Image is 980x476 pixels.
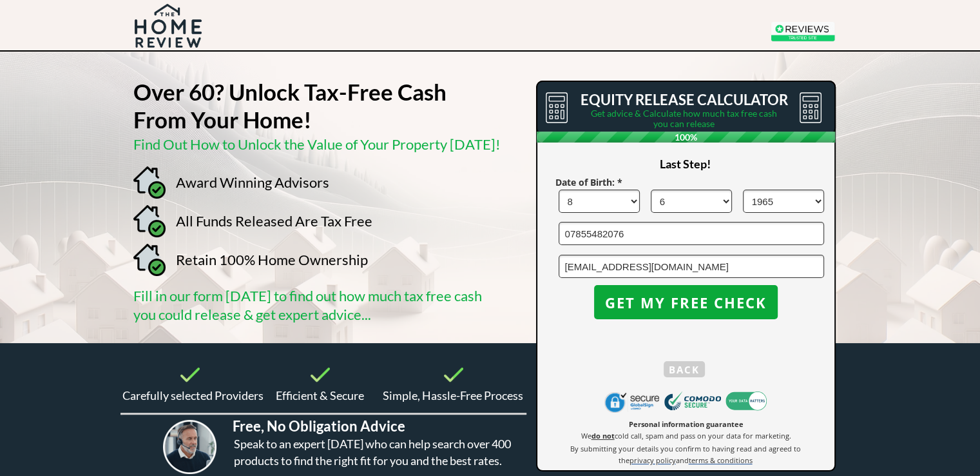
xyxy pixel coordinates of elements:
[689,455,753,465] span: terms & conditions
[176,251,368,268] span: Retain 100% Home Ownership
[133,287,482,323] span: Fill in our form [DATE] to find out how much tax free cash you could release & get expert advice...
[660,157,711,171] span: Last Step!
[594,294,778,311] span: GET MY FREE CHECK
[122,388,264,402] span: Carefully selected Providers
[133,135,501,153] span: Find Out How to Unlock the Value of Your Property [DATE]!
[276,388,364,402] span: Efficient & Secure
[555,176,622,188] span: Date of Birth: *
[570,444,801,465] span: By submitting your details you confirm to having read and agreed to the
[233,417,405,435] span: Free, No Obligation Advice
[581,431,791,441] span: We cold call, spam and pass on your data for marketing.
[133,78,447,133] strong: Over 60? Unlock Tax-Free Cash From Your Home!
[581,91,788,108] span: EQUITY RELEASE CALCULATOR
[591,431,615,441] strong: do not
[591,108,777,129] span: Get advice & Calculate how much tax free cash you can release
[176,174,329,191] span: Award Winning Advisors
[629,455,676,465] span: privacy policy
[676,455,689,465] span: and
[664,361,705,377] button: BACK
[559,222,824,245] input: Phone Number
[664,361,705,378] span: BACK
[234,437,511,468] span: Speak to an expert [DATE] who can help search over 400 products to find the right fit for you and...
[629,419,744,429] span: Personal information guarantee
[176,212,372,230] span: All Funds Released Are Tax Free
[629,455,676,465] a: privacy policy
[383,388,523,402] span: Simple, Hassle-Free Process
[559,255,824,278] input: Email
[689,455,753,465] a: terms & conditions
[594,285,778,319] button: GET MY FREE CHECK
[537,132,835,143] span: 100%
